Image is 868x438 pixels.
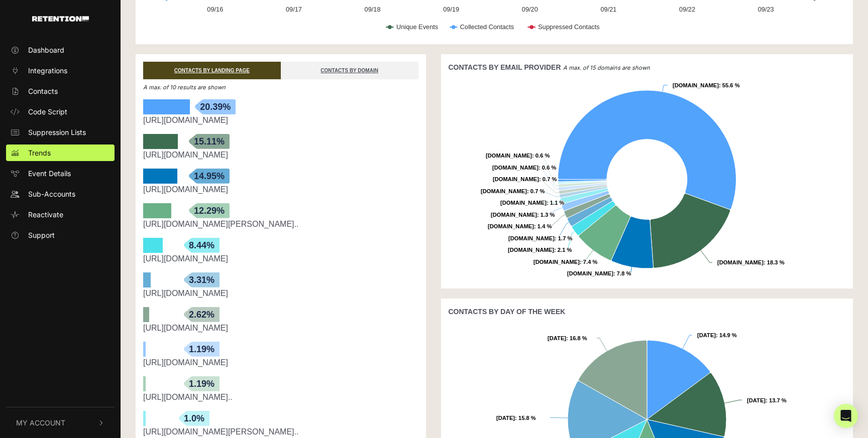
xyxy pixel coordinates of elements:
span: Dashboard [28,45,64,55]
tspan: [DATE] [697,332,716,338]
a: Sub-Accounts [6,186,115,202]
text: : 0.7 % [493,176,557,182]
tspan: [DOMAIN_NAME] [673,82,719,88]
a: [URL][DOMAIN_NAME] [143,358,228,367]
strong: CONTACTS BY DAY OF THE WEEK [449,308,566,316]
a: Dashboard [6,42,115,58]
text: : 0.6 % [486,153,550,159]
text: 09/18 [365,6,381,13]
tspan: [DATE] [496,415,515,421]
text: : 55.6 % [673,82,740,88]
a: [URL][DOMAIN_NAME] [143,254,228,263]
span: Event Details [28,168,71,179]
tspan: [DOMAIN_NAME] [486,153,532,159]
text: Unique Events [396,23,438,31]
em: A max. of 15 domains are shown [563,64,650,71]
tspan: [DOMAIN_NAME] [508,235,555,241]
a: Event Details [6,165,115,182]
text: 09/16 [207,6,223,13]
div: https://cbdfx.com/collections/cbd-vape-pens/ [143,184,418,196]
strong: CONTACTS BY EMAIL PROVIDER [449,63,561,71]
a: Reactivate [6,206,115,223]
text: : 1.1 % [500,200,564,206]
text: 09/21 [600,6,616,13]
span: Integrations [28,65,67,76]
tspan: [DOMAIN_NAME] [500,200,547,206]
a: Contacts [6,83,115,99]
em: A max. of 10 results are shown [143,84,226,91]
div: https://cbdfx.com/press/the-16-best-cbd-vape-pens-for-anxiety-or-when-you-just-need-to-relax/ [143,391,418,403]
text: Suppressed Contacts [538,23,599,31]
text: : 7.8 % [567,270,631,276]
a: Support [6,227,115,243]
a: [URL][DOMAIN_NAME] [143,151,228,159]
div: Open Intercom Messenger [834,404,858,428]
span: Contacts [28,86,58,96]
text: : 1.7 % [508,235,572,241]
div: https://cbdfx.com/collections/products/ [143,253,418,265]
text: 09/23 [758,6,774,13]
div: https://cbdfx.com/products/original-mixed-berry-cbd-gummies/ [143,218,418,230]
span: Suppression Lists [28,127,86,137]
tspan: [DOMAIN_NAME] [567,270,613,276]
span: 14.95% [189,169,230,184]
text: : 18.3 % [717,259,785,265]
a: [URL][DOMAIN_NAME].. [143,393,233,401]
img: Retention.com [32,16,89,22]
a: [URL][DOMAIN_NAME] [143,116,228,124]
div: https://cbdfx.com/checkout/ [143,114,418,126]
span: My Account [16,417,65,428]
tspan: [DATE] [747,397,766,403]
text: 09/19 [443,6,459,13]
span: Support [28,230,55,240]
tspan: [DOMAIN_NAME] [533,259,580,265]
span: 12.29% [189,203,230,218]
a: Integrations [6,62,115,79]
a: Suppression Lists [6,124,115,140]
text: 09/17 [286,6,302,13]
text: : 16.8 % [548,335,587,341]
span: Code Script [28,106,67,117]
text: : 1.4 % [488,223,552,229]
text: : 7.4 % [533,259,597,265]
tspan: [DOMAIN_NAME] [481,188,527,194]
a: Trends [6,144,115,161]
div: https://cbdfx.com/ [143,149,418,161]
span: 15.11% [189,134,230,149]
text: : 14.9 % [697,332,737,338]
text: : 13.7 % [747,397,787,403]
div: https://cbdfx.com/products/full-spectrum-mixed-berry-cbd-gummies/ [143,426,418,438]
span: 2.62% [184,307,220,322]
span: Reactivate [28,209,63,220]
span: Sub-Accounts [28,189,75,199]
tspan: [DOMAIN_NAME] [717,259,764,265]
text: 09/20 [522,6,538,13]
tspan: [DOMAIN_NAME] [492,165,538,171]
a: CONTACTS BY LANDING PAGE [143,62,281,79]
text: : 2.1 % [508,247,572,253]
div: https://cbdfx.com/collections/cbd-vape-juice/ [143,322,418,334]
text: Collected Contacts [460,23,514,31]
span: 1.19% [184,376,220,391]
text: : 1.3 % [491,212,555,218]
tspan: [DOMAIN_NAME] [491,212,537,218]
text: : 0.6 % [492,165,556,171]
div: https://cbdfx.com/collections/thc-vape-juice/ [143,287,418,300]
tspan: [DOMAIN_NAME] [508,247,554,253]
a: [URL][DOMAIN_NAME][PERSON_NAME].. [143,220,298,228]
span: 1.19% [184,342,220,357]
text: 09/22 [679,6,695,13]
span: 1.0% [179,411,209,426]
button: My Account [6,407,115,438]
tspan: [DOMAIN_NAME] [493,176,539,182]
text: : 15.8 % [496,415,536,421]
div: https://cbdfx.com/my-account/lost-password/ [143,357,418,369]
tspan: [DOMAIN_NAME] [488,223,534,229]
a: [URL][DOMAIN_NAME][PERSON_NAME].. [143,427,298,436]
a: [URL][DOMAIN_NAME] [143,324,228,332]
span: Trends [28,148,51,158]
a: [URL][DOMAIN_NAME] [143,185,228,194]
span: 8.44% [184,238,220,253]
span: 20.39% [195,99,236,114]
span: 3.31% [184,272,220,287]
